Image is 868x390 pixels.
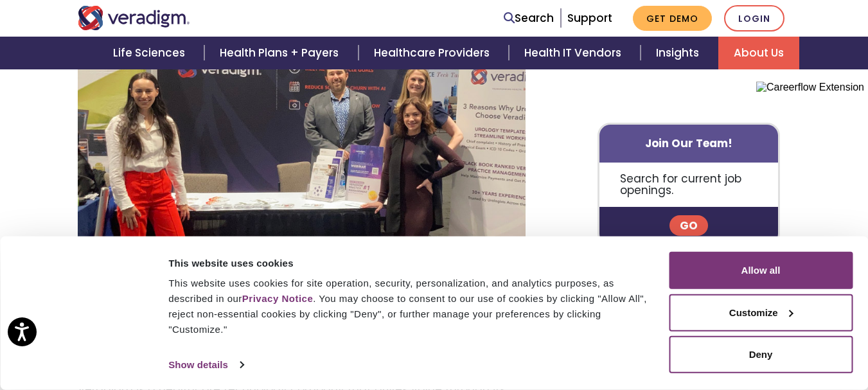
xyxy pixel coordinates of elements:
a: About Us [718,37,799,69]
p: Search for current job openings. [599,163,779,207]
a: Search [504,10,554,27]
a: Show details [168,355,243,375]
a: Login [724,5,784,31]
a: Get Demo [633,6,712,31]
div: This website uses cookies for site operation, security, personalization, and analytics purposes, ... [168,276,654,337]
a: Life Sciences [98,37,204,69]
a: Health Plans + Payers [204,37,358,69]
a: Privacy Notice [242,293,313,304]
strong: Join Our Team! [645,136,732,151]
a: Insights [641,37,718,69]
div: This website uses cookies [168,255,654,270]
a: Support [567,10,612,26]
button: Deny [669,336,853,373]
a: Healthcare Providers [359,37,509,69]
img: Veradigm logo [78,6,190,30]
button: Customize [669,294,853,331]
a: Health IT Vendors [509,37,641,69]
button: Allow all [669,252,853,289]
a: Go [669,216,708,236]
